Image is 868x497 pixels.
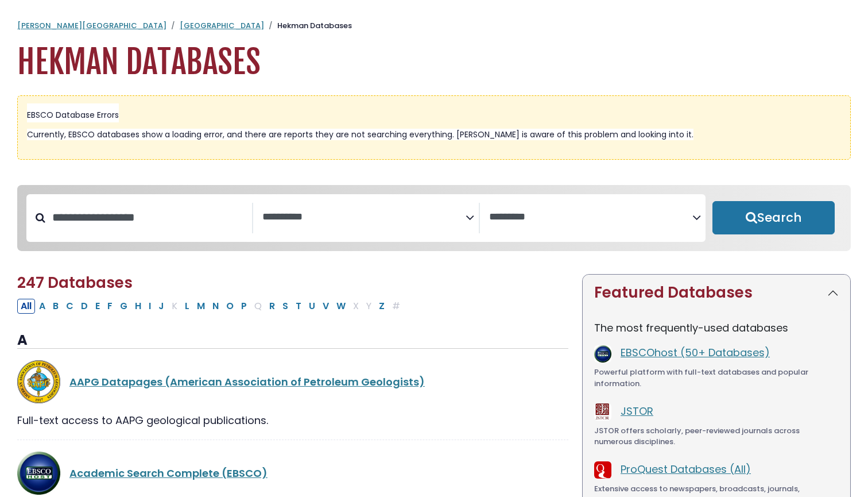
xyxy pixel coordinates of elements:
[621,462,751,476] a: ProQuest Databases (All)
[117,299,131,314] button: Filter Results G
[131,299,145,314] button: Filter Results H
[17,20,851,32] nav: breadcrumb
[264,20,352,32] li: Hekman Databases
[155,299,168,314] button: Filter Results J
[333,299,349,314] button: Filter Results W
[17,332,568,349] h3: A
[104,299,116,314] button: Filter Results F
[583,275,850,311] button: Featured Databases
[17,413,568,428] div: Full-text access to AAPG geological publications.
[17,43,851,82] h1: Hekman Databases
[17,272,133,293] span: 247 Databases
[17,298,405,313] div: Alpha-list to filter by first letter of database name
[209,299,222,314] button: Filter Results N
[92,299,103,314] button: Filter Results E
[223,299,237,314] button: Filter Results O
[181,299,193,314] button: Filter Results L
[266,299,278,314] button: Filter Results R
[279,299,292,314] button: Filter Results S
[594,320,839,336] p: The most frequently-used databases
[145,299,154,314] button: Filter Results I
[594,367,839,389] div: Powerful platform with full-text databases and popular information.
[180,20,264,31] a: [GEOGRAPHIC_DATA]
[36,299,49,314] button: Filter Results A
[77,299,91,314] button: Filter Results D
[621,404,653,418] a: JSTOR
[489,211,692,224] textarea: Search
[17,20,166,31] a: [PERSON_NAME][GEOGRAPHIC_DATA]
[712,201,835,234] button: Submit for Search Results
[69,375,425,389] a: AAPG Datapages (American Association of Petroleum Geologists)
[238,299,250,314] button: Filter Results P
[262,211,466,224] textarea: Search
[17,185,851,252] nav: Search filters
[621,345,770,360] a: EBSCOhost (50+ Databases)
[305,299,319,314] button: Filter Results U
[49,299,62,314] button: Filter Results B
[375,299,388,314] button: Filter Results Z
[17,299,35,314] button: All
[27,109,119,121] span: EBSCO Database Errors
[292,299,305,314] button: Filter Results T
[27,129,693,140] span: Currently, EBSCO databases show a loading error, and there are reports they are not searching eve...
[594,425,839,448] div: JSTOR offers scholarly, peer-reviewed journals across numerous disciplines.
[63,299,77,314] button: Filter Results C
[319,299,332,314] button: Filter Results V
[193,299,208,314] button: Filter Results M
[69,466,268,480] a: Academic Search Complete (EBSCO)
[45,208,252,227] input: Search database by title or keyword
